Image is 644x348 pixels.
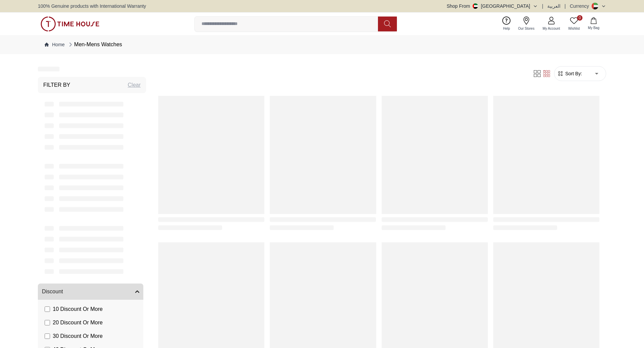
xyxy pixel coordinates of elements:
[43,81,70,89] h3: Filter By
[38,284,143,300] button: Discount
[564,70,582,77] span: Sort By:
[53,332,103,340] span: 30 Discount Or More
[42,288,63,296] span: Discount
[41,17,99,31] img: ...
[514,15,539,32] a: Our Stores
[45,333,50,339] input: 30 Discount Or More
[585,25,602,30] span: My Bag
[564,15,584,32] a: 0Wishlist
[45,306,50,312] input: 10 Discount Or More
[53,319,103,327] span: 20 Discount Or More
[447,3,538,9] button: Shop From[GEOGRAPHIC_DATA]
[499,15,514,32] a: Help
[565,3,566,9] span: |
[570,3,592,9] div: Currency
[67,41,122,49] div: Men-Mens Watches
[566,26,582,31] span: Wishlist
[547,3,560,9] button: العربية
[584,16,603,32] button: My Bag
[53,305,103,313] span: 10 Discount Or More
[500,26,513,31] span: Help
[577,15,582,21] span: 0
[542,3,543,9] span: |
[45,320,50,325] input: 20 Discount Or More
[473,3,478,9] img: United Arab Emirates
[128,81,141,89] div: Clear
[38,35,606,54] nav: Breadcrumb
[516,26,537,31] span: Our Stores
[38,3,146,9] span: 100% Genuine products with International Warranty
[557,70,582,77] button: Sort By:
[540,26,563,31] span: My Account
[45,41,65,48] a: Home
